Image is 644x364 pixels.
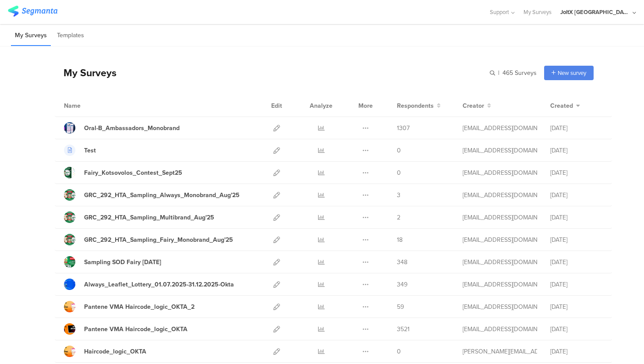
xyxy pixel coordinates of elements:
[550,258,603,267] div: [DATE]
[64,101,117,110] div: Name
[550,101,580,110] button: Created
[550,347,603,356] div: [DATE]
[11,25,51,46] li: My Surveys
[267,95,286,117] div: Edit
[550,213,603,222] div: [DATE]
[550,235,603,244] div: [DATE]
[84,235,233,244] div: GRC_292_HTA_Sampling_Fairy_Monobrand_Aug'25
[397,101,441,110] button: Respondents
[64,167,182,178] a: Fairy_Kotsovolos_Contest_Sept25
[550,124,603,133] div: [DATE]
[463,258,537,267] div: gheorghe.a.4@pg.com
[397,101,434,110] span: Respondents
[463,168,537,177] div: betbeder.mb@pg.com
[550,325,603,334] div: [DATE]
[64,346,146,357] a: Haircode_logic_OKTA
[502,68,537,78] span: 465 Surveys
[64,212,214,223] a: GRC_292_HTA_Sampling_Multibrand_Aug'25
[463,191,537,200] div: gheorghe.a.4@pg.com
[397,213,400,222] span: 2
[64,323,188,335] a: Pantene VMA Haircode_logic_OKTA
[84,280,234,289] div: Always_Leaflet_Lottery_01.07.2025-31.12.2025-Okta
[64,145,96,156] a: Test
[490,8,509,16] span: Support
[84,347,146,356] div: Haircode_logic_OKTA
[397,302,404,311] span: 59
[463,146,537,155] div: support@segmanta.com
[64,256,161,268] a: Sampling SOD Fairy [DATE]
[397,168,401,177] span: 0
[64,234,233,245] a: GRC_292_HTA_Sampling_Fairy_Monobrand_Aug'25
[397,325,410,334] span: 3521
[55,65,117,80] div: My Surveys
[397,235,403,244] span: 18
[84,325,188,334] div: Pantene VMA Haircode_logic_OKTA
[84,258,161,267] div: Sampling SOD Fairy Aug'25
[397,280,407,289] span: 349
[84,168,182,177] div: Fairy_Kotsovolos_Contest_Sept25
[397,347,401,356] span: 0
[550,302,603,311] div: [DATE]
[84,213,214,222] div: GRC_292_HTA_Sampling_Multibrand_Aug'25
[558,69,586,77] span: New survey
[356,95,375,117] div: More
[463,235,537,244] div: gheorghe.a.4@pg.com
[397,124,410,133] span: 1307
[64,279,234,290] a: Always_Leaflet_Lottery_01.07.2025-31.12.2025-Okta
[497,68,501,78] span: |
[550,146,603,155] div: [DATE]
[550,168,603,177] div: [DATE]
[84,124,180,133] div: Oral-B_Ambassadors_Monobrand
[463,101,491,110] button: Creator
[308,95,334,117] div: Analyze
[463,280,537,289] div: betbeder.mb@pg.com
[560,8,630,16] div: JoltX [GEOGRAPHIC_DATA]
[84,146,96,155] div: Test
[550,101,573,110] span: Created
[397,146,401,155] span: 0
[64,189,240,201] a: GRC_292_HTA_Sampling_Always_Monobrand_Aug'25
[550,191,603,200] div: [DATE]
[397,191,400,200] span: 3
[84,302,195,311] div: Pantene VMA Haircode_logic_OKTA_2
[463,347,537,356] div: arvanitis.a@pg.com
[64,122,180,134] a: Oral-B_Ambassadors_Monobrand
[8,6,57,17] img: segmanta logo
[84,191,240,200] div: GRC_292_HTA_Sampling_Always_Monobrand_Aug'25
[53,25,88,46] li: Templates
[463,101,484,110] span: Creator
[463,213,537,222] div: gheorghe.a.4@pg.com
[64,301,195,312] a: Pantene VMA Haircode_logic_OKTA_2
[463,325,537,334] div: baroutis.db@pg.com
[463,302,537,311] div: baroutis.db@pg.com
[397,258,407,267] span: 348
[463,124,537,133] div: nikolopoulos.j@pg.com
[550,280,603,289] div: [DATE]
